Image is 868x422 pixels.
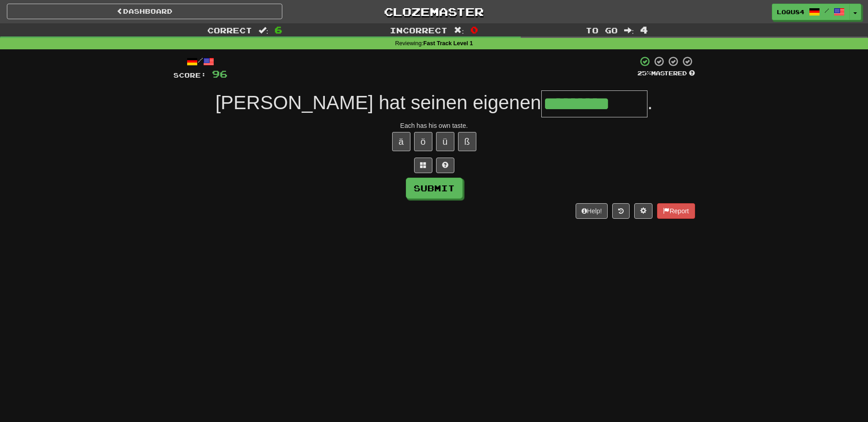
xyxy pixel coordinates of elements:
button: ü [436,132,454,151]
span: 6 [275,24,282,35]
button: Help! [576,203,608,219]
button: ö [414,132,432,151]
div: Each has his own taste. [173,121,695,130]
span: loqu84 [777,8,804,16]
span: To go [586,26,618,35]
button: Report [657,203,695,219]
span: 0 [470,24,478,35]
button: Submit [406,178,463,199]
span: [PERSON_NAME] hat seinen eigenen [216,92,541,113]
span: . [647,92,653,113]
span: : [624,26,634,34]
a: Dashboard [7,4,282,19]
span: / [825,7,829,14]
button: ä [392,132,410,151]
button: ß [458,132,476,151]
span: Score: [173,71,206,79]
span: Correct [207,26,252,35]
div: / [173,56,227,67]
button: Switch sentence to multiple choice alt+p [414,158,432,173]
a: loqu84 / [772,4,850,20]
a: Clozemaster [296,4,571,20]
span: 96 [212,68,227,79]
strong: Fast Track Level 1 [423,40,473,47]
span: 4 [640,24,648,35]
div: Mastered [637,69,695,78]
button: Single letter hint - you only get 1 per sentence and score half the points! alt+h [436,158,454,173]
span: Incorrect [390,26,447,35]
span: : [454,26,464,34]
span: : [259,26,269,34]
span: 25 % [637,69,651,77]
button: Round history (alt+y) [612,203,630,219]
